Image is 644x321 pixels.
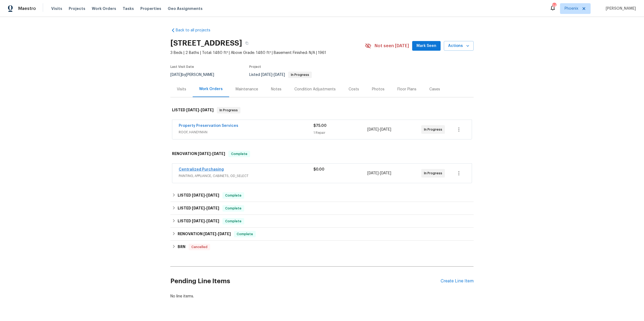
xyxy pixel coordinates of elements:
a: Centralized Purchasing [179,168,224,171]
div: RENOVATION [DATE]-[DATE]Complete [170,228,474,241]
span: Complete [223,193,244,198]
h2: [STREET_ADDRESS] [170,40,242,46]
div: Costs [349,87,359,92]
span: [PERSON_NAME] [603,6,636,11]
div: 1 Repair [313,130,367,135]
h6: LISTED [178,205,219,212]
div: Photos [372,87,385,92]
span: - [192,206,219,210]
span: Properties [140,6,161,11]
a: Back to all projects [170,28,222,33]
span: Project [249,65,261,68]
div: Visits [177,87,186,92]
span: 3 Beds | 2 Baths | Total: 1480 ft² | Above Grade: 1480 ft² | Basement Finished: N/A | 1961 [170,50,365,56]
a: Property Preservation Services [179,124,238,128]
span: Complete [223,206,244,211]
span: $0.00 [313,168,324,171]
div: RENOVATION [DATE]-[DATE]Complete [170,145,474,163]
div: Create Line Item [441,279,474,284]
h6: LISTED [178,218,219,224]
span: - [367,171,391,176]
span: [DATE] [206,206,219,210]
span: [DATE] [380,171,391,175]
span: Last Visit Date [170,65,194,68]
div: 24 [552,3,556,9]
span: [DATE] [212,152,225,156]
div: Cases [429,87,440,92]
span: Geo Assignments [168,6,203,11]
span: Complete [229,151,250,157]
span: - [367,127,391,132]
span: $75.00 [313,124,327,128]
span: Mark Seen [416,43,436,49]
span: ROOF, HANDYMAN [179,130,313,135]
span: Tasks [123,7,134,10]
span: - [198,152,225,156]
h6: BRN [178,244,185,250]
span: - [192,219,219,223]
div: LISTED [DATE]-[DATE]In Progress [170,102,474,119]
span: [DATE] [380,128,391,131]
span: In Progress [217,108,240,113]
span: Work Orders [92,6,116,11]
span: Actions [448,43,469,49]
span: PAINTING, APPLIANCE, CABINETS, OD_SELECT [179,173,313,179]
span: [DATE] [367,171,379,175]
span: [DATE] [192,219,205,223]
span: Projects [69,6,85,11]
span: - [261,73,285,77]
span: [DATE] [274,73,285,77]
span: Cancelled [189,244,210,250]
span: [DATE] [218,232,231,236]
button: Mark Seen [412,41,441,51]
h6: RENOVATION [172,151,225,157]
div: Work Orders [199,86,223,92]
span: [DATE] [198,152,211,156]
span: Complete [223,219,244,224]
span: [DATE] [367,128,379,131]
h2: Pending Line Items [170,269,441,294]
div: Floor Plans [397,87,416,92]
h6: LISTED [172,107,214,113]
span: [DATE] [192,206,205,210]
h6: RENOVATION [178,231,231,237]
span: In Progress [424,127,444,132]
span: Phoenix [565,6,578,11]
span: [DATE] [170,73,182,77]
span: - [192,193,219,197]
div: BRN Cancelled [170,241,474,253]
span: [DATE] [186,108,199,112]
span: Complete [235,231,255,237]
span: In Progress [424,171,444,176]
span: Visits [51,6,62,11]
h6: LISTED [178,192,219,199]
div: LISTED [DATE]-[DATE]Complete [170,202,474,215]
div: LISTED [DATE]-[DATE]Complete [170,215,474,228]
div: LISTED [DATE]-[DATE]Complete [170,189,474,202]
span: [DATE] [192,193,205,197]
span: - [203,232,231,236]
button: Actions [444,41,474,51]
div: No line items. [170,294,474,299]
div: Maintenance [236,87,258,92]
span: [DATE] [261,73,272,77]
span: [DATE] [206,193,219,197]
span: Not seen [DATE] [375,43,409,49]
button: Copy Address [242,38,252,48]
div: by [PERSON_NAME] [170,72,221,78]
span: Listed [249,73,312,77]
span: In Progress [289,73,311,76]
span: Maestro [18,6,36,11]
div: Notes [271,87,281,92]
span: [DATE] [206,219,219,223]
span: [DATE] [203,232,216,236]
div: Condition Adjustments [294,87,336,92]
span: - [186,108,214,112]
span: [DATE] [201,108,214,112]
